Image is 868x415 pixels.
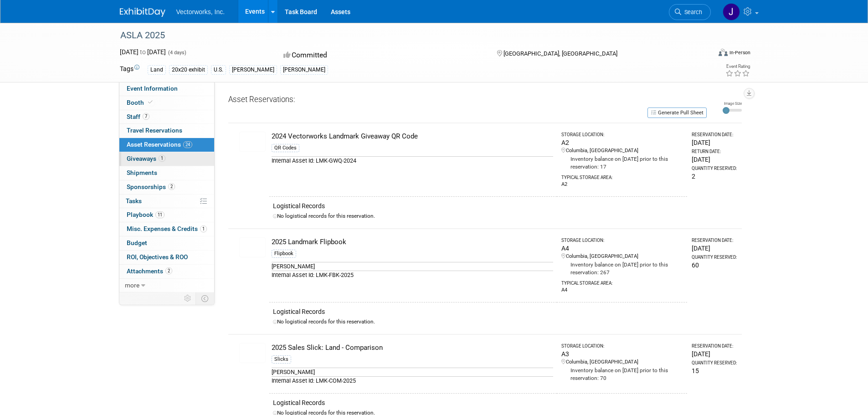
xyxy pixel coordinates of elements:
span: [DATE] [DATE] [120,48,166,56]
div: Flipbook [272,250,296,258]
div: Reservation Date: [692,237,738,244]
td: Toggle Event Tabs [195,292,214,304]
div: Committed [281,47,482,63]
div: Reservation Date: [692,132,738,138]
div: ASLA 2025 [117,27,697,44]
img: ExhibitDay [120,8,165,17]
a: Search [669,4,711,20]
a: Shipments [119,166,214,180]
div: Storage Location: [561,132,684,138]
div: [DATE] [692,244,738,253]
div: 2025 Landmark Flipbook [272,237,553,247]
div: Logistical Records [273,201,684,210]
div: A4 [561,244,684,253]
div: In-Person [729,49,750,56]
span: Vectorworks, Inc. [176,8,225,15]
img: Format-Inperson.png [719,49,728,56]
a: ROI, Objectives & ROO [119,251,214,264]
div: [PERSON_NAME] [229,65,277,75]
span: (4 days) [167,50,186,56]
div: [PERSON_NAME] [272,368,553,376]
img: Jennifer Niziolek [723,3,740,20]
div: Return Date: [692,149,738,155]
img: View Images [239,343,266,363]
span: ROI, Objectives & ROO [127,253,188,261]
div: Quantity Reserved: [692,360,738,366]
td: Personalize Event Tab Strip [180,292,196,304]
a: Asset Reservations24 [119,138,214,152]
div: 2 [692,172,738,181]
div: Typical Storage Area: [561,277,684,287]
img: View Images [239,237,266,257]
a: Misc. Expenses & Credits1 [119,222,214,236]
div: A4 [561,287,684,294]
a: Budget [119,236,214,250]
div: No logistical records for this reservation. [273,318,684,326]
div: A3 [561,349,684,359]
a: Staff7 [119,110,214,124]
div: [PERSON_NAME] [280,65,328,75]
a: Playbook11 [119,208,214,222]
td: Tags [120,64,139,75]
div: [DATE] [692,155,738,164]
span: Giveaways [127,155,165,162]
div: 15 [692,366,738,375]
div: Columbia, [GEOGRAPHIC_DATA] [561,359,684,366]
div: Quantity Reserved: [692,254,738,261]
span: Misc. Expenses & Credits [127,225,207,232]
button: Generate Pull Sheet [647,108,707,118]
span: 7 [143,113,149,120]
div: Slicks [272,355,291,364]
div: Inventory balance on [DATE] prior to this reservation: 70 [561,366,684,382]
div: [PERSON_NAME] [272,262,553,271]
div: Event Rating [725,64,750,69]
span: 1 [200,225,207,232]
i: Booth reservation complete [148,100,153,105]
div: Inventory balance on [DATE] prior to this reservation: 267 [561,260,684,277]
div: Reservation Date: [692,343,738,349]
div: Quantity Reserved: [692,165,738,172]
span: Budget [127,239,147,246]
span: Search [681,9,702,15]
div: QR Codes [272,144,299,152]
div: Internal Asset Id: LMK-FBK-2025 [272,271,553,279]
span: Sponsorships [127,183,175,190]
span: Tasks [126,197,142,205]
div: U.S. [211,65,226,75]
span: Staff [127,113,149,120]
div: [DATE] [692,349,738,359]
span: Travel Reservations [127,127,182,134]
span: 24 [183,141,192,148]
div: Internal Asset Id: LMK-COM-2025 [272,376,553,385]
div: Asset Reservations: [228,94,702,107]
span: 1 [159,155,165,162]
div: No logistical records for this reservation. [273,212,684,220]
div: Typical Storage Area: [561,171,684,181]
a: Booth [119,96,214,110]
div: Logistical Records [273,398,684,407]
a: Attachments2 [119,265,214,278]
span: 2 [165,267,172,274]
span: more [125,282,139,289]
div: Storage Location: [561,343,684,349]
span: to [139,48,147,56]
div: Inventory balance on [DATE] prior to this reservation: 17 [561,154,684,171]
div: Columbia, [GEOGRAPHIC_DATA] [561,253,684,260]
span: Playbook [127,211,164,218]
div: Image Size [723,101,742,106]
div: 2024 Vectorworks Landmark Giveaway QR Code [272,132,553,141]
span: 11 [155,211,164,218]
span: Shipments [127,169,157,176]
span: Booth [127,99,154,106]
span: Asset Reservations [127,141,192,148]
div: A2 [561,138,684,147]
div: Internal Asset Id: LMK-GWQ-2024 [272,156,553,165]
div: Logistical Records [273,307,684,316]
div: Columbia, [GEOGRAPHIC_DATA] [561,147,684,154]
a: Event Information [119,82,214,96]
a: more [119,279,214,292]
span: 2 [168,183,175,190]
span: [GEOGRAPHIC_DATA], [GEOGRAPHIC_DATA] [503,50,617,57]
div: A2 [561,181,684,188]
div: Land [148,65,166,75]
